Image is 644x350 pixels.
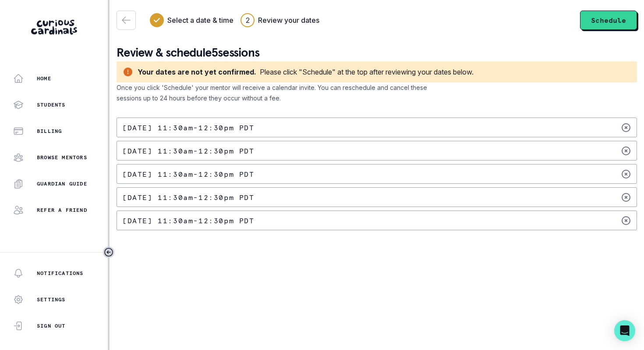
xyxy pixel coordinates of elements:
p: [DATE] 11:30am - 12:30pm PDT [122,171,255,178]
p: Refer a friend [37,207,87,214]
p: [DATE] 11:30am - 12:30pm PDT [122,124,255,131]
p: [DATE] 11:30am - 12:30pm PDT [122,147,255,154]
h3: Review your dates [258,15,319,25]
p: Home [37,75,51,82]
div: Please click "Schedule" at the top after reviewing your dates below. [260,67,474,77]
p: [DATE] 11:30am - 12:30pm PDT [122,217,255,224]
h3: Select a date & time [167,15,234,25]
div: Progress [150,13,319,27]
div: 2 [246,15,250,25]
button: Toggle sidebar [103,246,114,258]
p: Settings [37,296,66,303]
div: Open Intercom Messenger [614,320,635,341]
p: [DATE] 11:30am - 12:30pm PDT [122,194,255,201]
p: Guardian Guide [37,180,87,187]
p: Once you click 'Schedule' your mentor will receive a calendar invite. You can reschedule and canc... [117,82,453,104]
p: Billing [37,128,62,135]
p: Sign Out [37,322,66,329]
p: Students [37,101,66,108]
p: Notifications [37,270,84,277]
p: Review & schedule 5 sessions [117,44,637,61]
img: Curious Cardinals Logo [31,20,77,35]
div: Your dates are not yet confirmed. [138,67,256,77]
button: Schedule [580,11,637,30]
p: Browse Mentors [37,154,87,161]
